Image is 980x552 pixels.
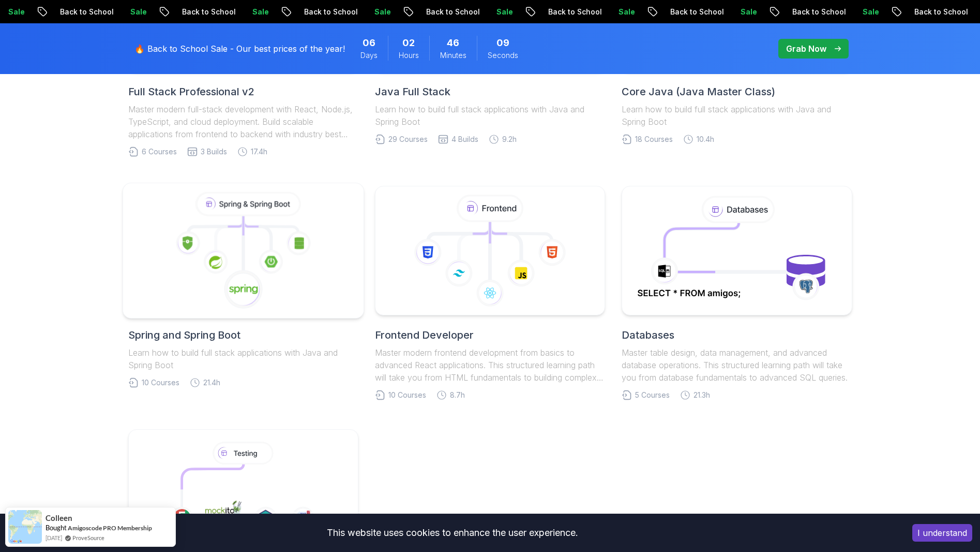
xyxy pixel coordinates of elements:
[174,7,244,17] p: Back to School
[496,36,509,50] span: 9 Seconds
[635,134,673,144] span: 18 Courses
[693,390,710,400] span: 21.3h
[697,134,714,144] span: 10.4h
[203,377,220,388] span: 21.4h
[784,7,854,17] p: Back to School
[68,524,152,532] a: Amigoscode PRO Membership
[128,84,358,99] h2: Full Stack Professional v2
[8,510,42,544] img: provesource social proof notification image
[201,147,227,157] span: 3 Builds
[128,346,358,371] p: Learn how to build full stack applications with Java and Spring Boot
[296,7,366,17] p: Back to School
[447,36,459,50] span: 46 Minutes
[440,50,466,61] span: Minutes
[46,533,62,542] span: [DATE]
[375,103,605,128] p: Learn how to build full stack applications with Java and Spring Boot
[610,7,643,17] p: Sale
[375,346,605,384] p: Master modern frontend development from basics to advanced React applications. This structured le...
[402,36,415,50] span: 2 Hours
[366,7,399,17] p: Sale
[622,103,852,128] p: Learn how to build full stack applications with Java and Spring Boot
[450,390,465,400] span: 8.7h
[388,390,426,400] span: 10 Courses
[635,390,670,400] span: 5 Courses
[46,514,72,522] span: Colleen
[502,134,517,144] span: 9.2h
[375,84,605,99] h2: Java Full Stack
[854,7,887,17] p: Sale
[786,42,826,55] p: Grab Now
[128,186,358,388] a: Spring and Spring BootLearn how to build full stack applications with Java and Spring Boot10 Cour...
[662,7,732,17] p: Back to School
[418,7,488,17] p: Back to School
[244,7,277,17] p: Sale
[388,134,428,144] span: 29 Courses
[72,533,104,542] a: ProveSource
[540,7,610,17] p: Back to School
[134,42,345,55] p: 🔥 Back to School Sale - Our best prices of the year!
[732,7,765,17] p: Sale
[46,524,67,532] span: Bought
[622,346,852,384] p: Master table design, data management, and advanced database operations. This structured learning ...
[488,50,518,61] span: Seconds
[375,186,605,400] a: Frontend DeveloperMaster modern frontend development from basics to advanced React applications. ...
[906,7,976,17] p: Back to School
[360,50,378,61] span: Days
[375,328,605,342] h2: Frontend Developer
[622,84,852,99] h2: Core Java (Java Master Class)
[488,7,521,17] p: Sale
[363,36,375,50] span: 6 Days
[142,147,177,157] span: 6 Courses
[52,7,122,17] p: Back to School
[8,521,897,544] div: This website uses cookies to enhance the user experience.
[451,134,478,144] span: 4 Builds
[128,103,358,140] p: Master modern full-stack development with React, Node.js, TypeScript, and cloud deployment. Build...
[912,524,972,542] button: Accept cookies
[399,50,419,61] span: Hours
[128,328,358,342] h2: Spring and Spring Boot
[142,377,179,388] span: 10 Courses
[251,147,267,157] span: 17.4h
[122,7,155,17] p: Sale
[622,328,852,342] h2: Databases
[622,186,852,400] a: DatabasesMaster table design, data management, and advanced database operations. This structured ...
